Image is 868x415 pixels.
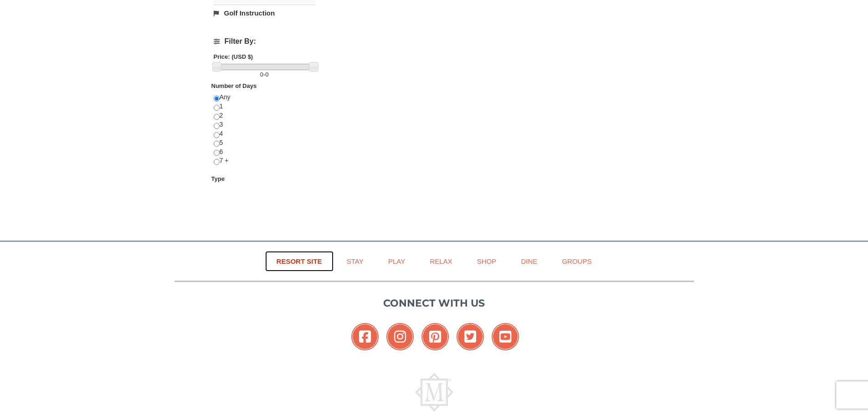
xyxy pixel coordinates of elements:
[265,251,334,272] a: Resort Site
[175,296,694,311] p: Connect with us
[214,5,315,21] a: Golf Instruction
[335,251,375,272] a: Stay
[509,251,549,272] a: Dine
[260,71,263,78] span: 0
[418,251,463,272] a: Relax
[466,251,508,272] a: Shop
[214,93,315,174] div: Any 1 2 3 4 5 6 7 +
[211,82,257,89] strong: Number of Days
[377,251,416,272] a: Play
[550,251,603,272] a: Groups
[415,373,453,411] img: Massanutten Resort Logo
[211,175,225,182] strong: Type
[214,53,253,60] strong: Price: (USD $)
[265,71,268,78] span: 0
[214,37,315,46] h4: Filter By:
[214,70,315,79] label: -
